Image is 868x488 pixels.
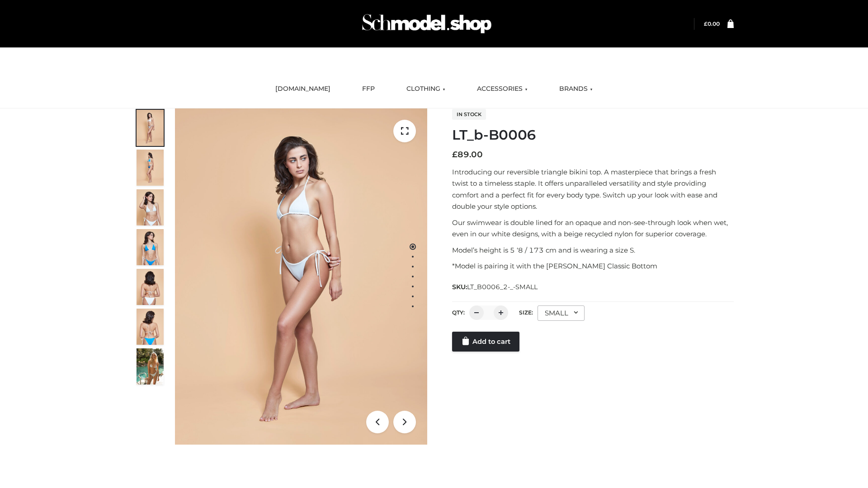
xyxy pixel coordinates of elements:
span: £ [452,150,458,160]
img: ArielClassicBikiniTop_CloudNine_AzureSky_OW114ECO_8-scaled.jpg [137,309,164,345]
h1: LT_b-B0006 [452,127,734,143]
span: £ [704,20,708,27]
img: Schmodel Admin 964 [359,6,495,42]
a: £0.00 [704,20,720,27]
div: SMALL [538,305,585,321]
p: *Model is pairing it with the [PERSON_NAME] Classic Bottom [452,260,734,272]
img: ArielClassicBikiniTop_CloudNine_AzureSky_OW114ECO_1-scaled.jpg [137,110,164,146]
label: Size: [519,309,533,316]
a: [DOMAIN_NAME] [269,79,337,99]
p: Model’s height is 5 ‘8 / 173 cm and is wearing a size S. [452,244,734,256]
a: Add to cart [452,332,519,352]
img: ArielClassicBikiniTop_CloudNine_AzureSky_OW114ECO_7-scaled.jpg [137,269,164,305]
a: FFP [355,79,382,99]
bdi: 0.00 [704,20,720,27]
img: ArielClassicBikiniTop_CloudNine_AzureSky_OW114ECO_4-scaled.jpg [137,229,164,265]
p: Our swimwear is double lined for an opaque and non-see-through look when wet, even in our white d... [452,217,734,240]
a: BRANDS [552,79,599,99]
img: ArielClassicBikiniTop_CloudNine_AzureSky_OW114ECO_1 [175,108,427,445]
bdi: 89.00 [452,150,483,160]
span: SKU: [452,282,538,292]
img: ArielClassicBikiniTop_CloudNine_AzureSky_OW114ECO_3-scaled.jpg [137,189,164,225]
a: ACCESSORIES [470,79,534,99]
span: LT_B0006_2-_-SMALL [467,283,538,291]
a: CLOTHING [400,79,452,99]
label: QTY: [452,309,465,316]
img: Arieltop_CloudNine_AzureSky2.jpg [137,348,164,385]
img: ArielClassicBikiniTop_CloudNine_AzureSky_OW114ECO_2-scaled.jpg [137,150,164,186]
span: In stock [452,109,486,120]
p: Introducing our reversible triangle bikini top. A masterpiece that brings a fresh twist to a time... [452,166,734,212]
